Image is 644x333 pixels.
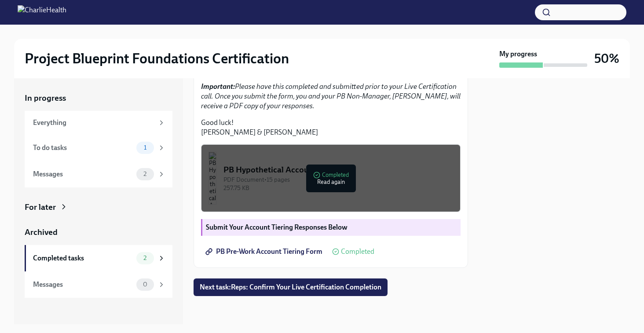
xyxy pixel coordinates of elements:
[25,227,172,238] a: Archived
[25,135,172,161] a: To do tasks1
[209,152,216,205] img: PB Hypothetical Accounts
[499,49,537,59] strong: My progress
[139,144,152,151] span: 1
[201,82,235,91] strong: Important:
[223,176,453,184] div: PDF Document • 15 pages
[207,247,322,256] span: PB Pre-Work Account Tiering Form
[341,248,374,255] span: Completed
[594,51,619,66] h3: 50%
[33,143,133,153] div: To do tasks
[194,278,388,296] button: Next task:Reps: Confirm Your Live Certification Completion
[25,111,172,135] a: Everything
[206,223,348,231] strong: Submit Your Account Tiering Responses Below
[201,243,329,260] a: PB Pre-Work Account Tiering Form
[200,283,381,292] span: Next task : Reps: Confirm Your Live Certification Completion
[18,5,66,19] img: CharlieHealth
[201,82,461,110] em: Please have this completed and submitted prior to your Live Certification call. Once you submit t...
[25,161,172,187] a: Messages2
[25,245,172,271] a: Completed tasks2
[25,271,172,298] a: Messages0
[25,201,56,213] div: For later
[201,118,461,137] p: Good luck! [PERSON_NAME] & [PERSON_NAME]
[33,253,133,263] div: Completed tasks
[138,171,152,177] span: 2
[33,118,154,128] div: Everything
[201,144,461,212] button: PB Hypothetical AccountsPDF Document•15 pages257.75 KBCompletedRead again
[223,164,453,176] div: PB Hypothetical Accounts
[33,169,133,179] div: Messages
[25,92,172,104] a: In progress
[25,50,289,67] h2: Project Blueprint Foundations Certification
[25,201,172,213] a: For later
[138,281,153,288] span: 0
[138,255,152,261] span: 2
[223,184,453,192] div: 257.75 KB
[33,280,133,289] div: Messages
